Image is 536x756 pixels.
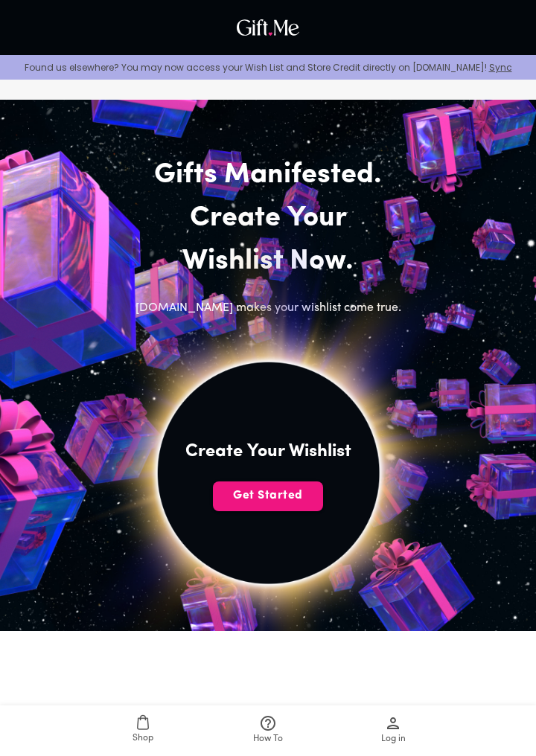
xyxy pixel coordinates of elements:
[113,154,423,197] h2: Gifts Manifested.
[213,481,323,511] button: Get Started
[12,61,524,74] p: Found us elsewhere? You may now access your Wish List and Store Credit directly on [DOMAIN_NAME]!
[185,440,351,464] h4: Create Your Wishlist
[489,61,512,74] a: Sync
[233,16,303,39] img: GiftMe Logo
[331,705,456,756] a: Log in
[213,487,323,504] span: Get Started
[205,705,331,756] a: How To
[381,732,406,746] span: Log in
[80,705,205,756] a: Shop
[133,731,153,746] span: Shop
[253,732,283,746] span: How To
